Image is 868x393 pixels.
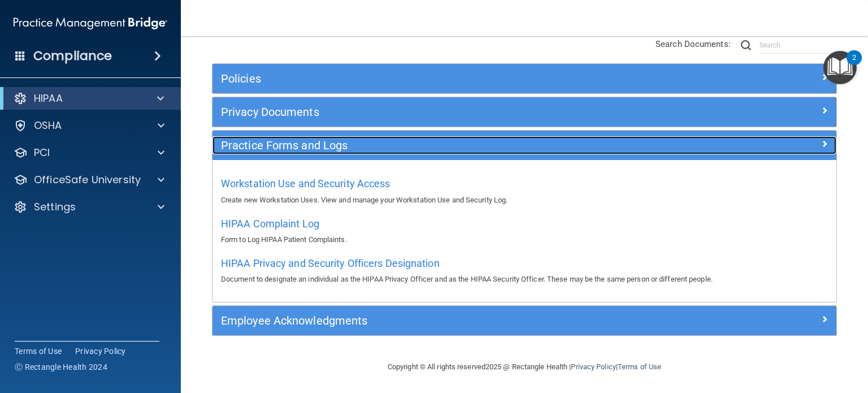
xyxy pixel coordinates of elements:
[34,173,141,187] p: OfficeSafe University
[14,173,164,187] a: OfficeSafe University
[318,349,731,385] div: Copyright © All rights reserved 2025 @ Rectangle Health | |
[221,70,828,88] a: Policies
[34,146,50,159] p: PCI
[14,119,164,132] a: OSHA
[741,40,751,50] img: ic-search.3b580494.png
[618,362,661,371] a: Terms of Use
[221,218,319,230] span: HIPAA Complaint Log
[852,58,856,72] div: 2
[15,346,62,357] a: Terms of Use
[221,180,390,189] a: Workstation Use and Security Access
[221,193,828,207] p: Create new Workstation Uses. View and manage your Workstation Use and Security Log.
[823,51,857,84] button: Open Resource Center, 2 new notifications
[14,92,164,105] a: HIPAA
[221,103,828,121] a: Privacy Documents
[759,37,837,54] input: Search
[571,362,615,371] a: Privacy Policy
[221,273,828,286] p: Document to designate an individual as the HIPAA Privacy Officer and as the HIPAA Security Office...
[34,119,62,132] p: OSHA
[656,39,731,49] span: Search Documents:
[14,200,164,214] a: Settings
[673,313,854,358] iframe: Drift Widget Chat Controller
[221,136,828,154] a: Practice Forms and Logs
[221,72,672,85] h5: Policies
[221,221,319,229] a: HIPAA Complaint Log
[221,233,828,247] p: Form to Log HIPAA Patient Complaints.
[14,12,167,34] img: PMB logo
[75,346,126,357] a: Privacy Policy
[221,106,672,118] h5: Privacy Documents
[221,312,828,330] a: Employee Acknowledgments
[33,48,112,64] h4: Compliance
[221,139,672,152] h5: Practice Forms and Logs
[14,146,164,159] a: PCI
[15,361,107,373] span: Ⓒ Rectangle Health 2024
[221,257,440,269] span: HIPAA Privacy and Security Officers Designation
[221,178,390,189] span: Workstation Use and Security Access
[221,260,440,269] a: HIPAA Privacy and Security Officers Designation
[221,314,672,327] h5: Employee Acknowledgments
[34,200,76,214] p: Settings
[34,92,63,105] p: HIPAA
